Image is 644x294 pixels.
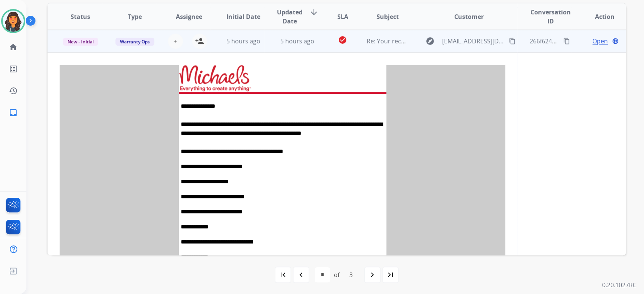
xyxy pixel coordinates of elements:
[563,38,570,44] mat-icon: content_copy
[602,280,636,289] p: 0.20.1027RC
[179,65,251,92] img: servlet.ImageServer
[9,43,18,52] mat-icon: home
[226,12,260,21] span: Initial Date
[176,12,202,21] span: Assignee
[9,64,18,73] mat-icon: list_alt
[612,38,619,44] mat-icon: language
[337,12,348,21] span: SLA
[63,38,98,46] span: New - Initial
[377,12,399,21] span: Subject
[168,34,183,49] button: +
[195,37,204,46] mat-icon: person_add
[3,11,24,32] img: avatar
[442,37,505,46] span: [EMAIL_ADDRESS][DOMAIN_NAME]
[280,37,314,45] span: 5 hours ago
[529,37,642,45] span: 266f624b-ef9a-4cbc-95ec-7d3e7a800620
[71,12,90,21] span: Status
[367,37,570,45] span: Re: Your recent inquiry with [PERSON_NAME] (Case Number #08810841)
[426,37,435,46] mat-icon: explore
[454,12,484,21] span: Customer
[9,108,18,117] mat-icon: inbox
[309,8,318,17] mat-icon: arrow_downward
[297,270,306,279] mat-icon: navigate_before
[278,270,287,279] mat-icon: first_page
[9,86,18,95] mat-icon: history
[338,35,347,44] mat-icon: check_circle
[572,3,626,30] th: Action
[592,37,608,46] span: Open
[368,270,377,279] mat-icon: navigate_next
[277,8,303,26] span: Updated Date
[128,12,142,21] span: Type
[509,38,516,44] mat-icon: content_copy
[115,38,154,46] span: Warranty Ops
[343,267,359,282] div: 3
[529,8,571,26] span: Conversation ID
[334,270,340,279] div: of
[174,37,177,46] span: +
[386,270,395,279] mat-icon: last_page
[226,37,260,45] span: 5 hours ago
